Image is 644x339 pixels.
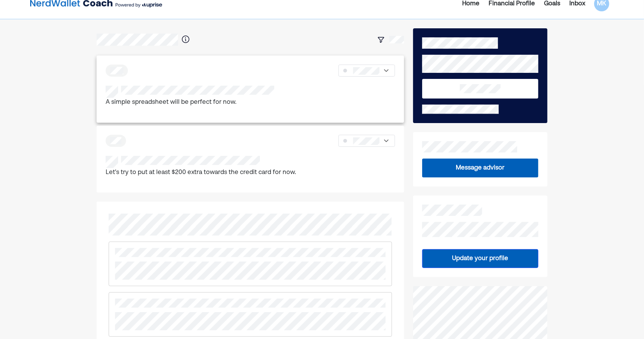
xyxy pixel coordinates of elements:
[422,249,538,268] button: Update your profile
[106,168,296,178] p: Let's try to put at least $200 extra towards the credit card for now.
[106,98,274,108] p: A simple spreadsheet will be perfect for now.
[422,159,538,177] button: Message advisor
